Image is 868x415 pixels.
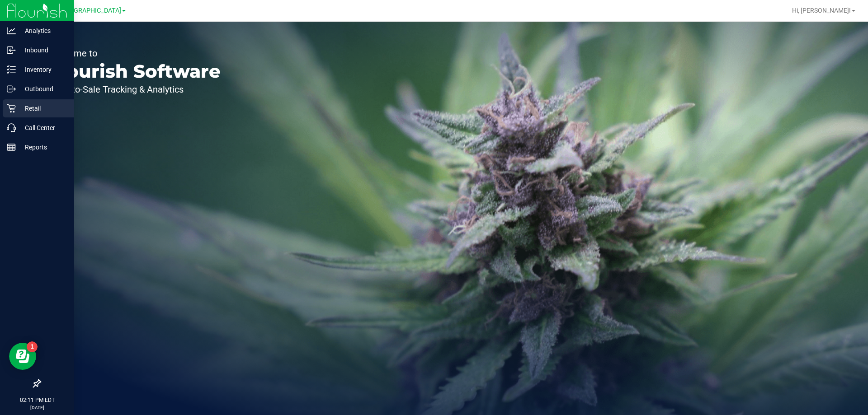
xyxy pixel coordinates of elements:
[49,49,221,58] p: Welcome to
[7,84,16,93] inline-svg: Outbound
[16,84,70,94] p: Outbound
[16,142,70,153] p: Reports
[16,64,70,75] p: Inventory
[49,85,221,94] p: Seed-to-Sale Tracking & Analytics
[792,7,851,14] span: Hi, [PERSON_NAME]!
[16,103,70,114] p: Retail
[4,396,70,404] p: 02:11 PM EDT
[16,25,70,36] p: Analytics
[49,62,221,80] p: Flourish Software
[7,143,16,152] inline-svg: Reports
[7,65,16,74] inline-svg: Inventory
[4,404,70,411] p: [DATE]
[7,46,16,55] inline-svg: Inbound
[7,123,16,132] inline-svg: Call Center
[9,343,36,370] iframe: Resource center
[59,7,121,14] span: [GEOGRAPHIC_DATA]
[16,45,70,56] p: Inbound
[27,341,38,352] iframe: Resource center unread badge
[16,122,70,133] p: Call Center
[7,26,16,35] inline-svg: Analytics
[7,104,16,113] inline-svg: Retail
